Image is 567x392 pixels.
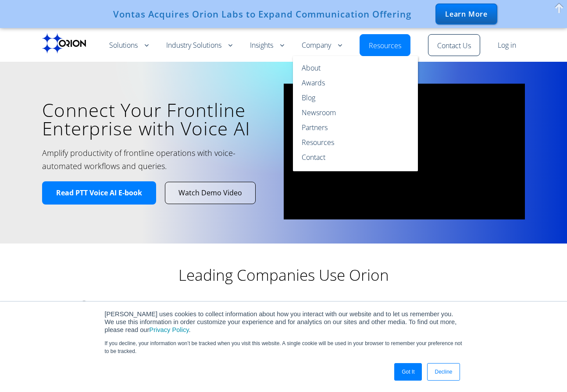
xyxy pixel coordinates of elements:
[437,41,471,51] a: Contact Us
[108,265,459,285] h2: Leading Companies Use Orion
[498,40,516,51] a: Log in
[109,40,149,51] a: Solutions
[113,9,411,19] div: Vontas Acquires Orion Labs to Expand Communication Offering
[42,33,86,53] img: Orion labs Black logo
[293,120,418,135] a: Partners
[166,40,232,51] a: Industry Solutions
[149,326,189,333] a: Privacy Policy
[293,150,418,171] a: Contact
[42,101,271,138] h1: Connect Your Frontline Enterprise with Voice AI
[394,363,422,381] a: Got It
[178,188,242,198] span: Watch Demo Video
[42,181,156,205] a: Read PTT Voice AI E-book
[293,135,418,150] a: Resources
[284,84,525,219] iframe: vimeo Video Player
[293,75,418,90] a: Awards
[56,188,142,198] span: Read PTT Voice AI E-book
[105,311,457,333] span: [PERSON_NAME] uses cookies to collect information about how you interact with our website and to ...
[165,182,255,204] a: Watch Demo Video
[369,41,401,51] a: Resources
[293,105,418,120] a: Newsroom
[435,4,497,25] div: Learn More
[293,56,418,75] a: About
[105,339,463,355] p: If you decline, your information won’t be tracked when you visit this website. A single cookie wi...
[302,40,342,51] a: Company
[427,363,460,381] a: Decline
[250,40,284,51] a: Insights
[293,90,418,105] a: Blog
[42,146,240,173] h2: Amplify productivity of frontline operations with voice-automated workflows and queries.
